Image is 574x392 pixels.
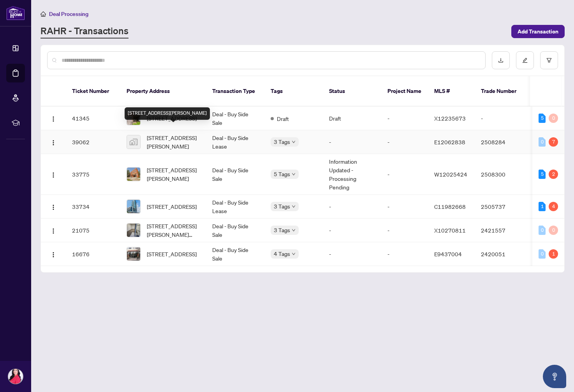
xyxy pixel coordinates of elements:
[549,226,558,235] div: 0
[543,365,566,388] button: Open asap
[277,114,289,123] span: Draft
[549,170,558,179] div: 2
[539,202,546,211] div: 1
[323,242,381,266] td: -
[539,226,546,235] div: 0
[323,219,381,242] td: -
[292,140,296,144] span: down
[549,137,558,147] div: 7
[120,76,206,107] th: Property Address
[274,202,290,211] span: 3 Tags
[206,195,264,219] td: Deal - Buy Side Lease
[292,172,296,176] span: down
[50,204,56,210] img: Logo
[66,76,120,107] th: Ticket Number
[292,228,296,232] span: down
[50,116,56,122] img: Logo
[206,242,264,266] td: Deal - Buy Side Sale
[127,247,140,261] img: thumbnail-img
[381,219,428,242] td: -
[434,203,466,210] span: C11982668
[66,242,120,266] td: 16676
[381,107,428,130] td: -
[125,107,210,120] div: [STREET_ADDRESS][PERSON_NAME]
[323,154,381,195] td: Information Updated - Processing Pending
[147,166,200,183] span: [STREET_ADDRESS][PERSON_NAME]
[47,112,60,124] button: Logo
[206,130,264,154] td: Deal - Buy Side Lease
[292,205,296,208] span: down
[546,58,552,63] span: filter
[539,137,546,147] div: 0
[381,130,428,154] td: -
[434,115,466,122] span: X12235673
[8,369,23,384] img: Profile Icon
[498,58,504,63] span: download
[40,24,129,38] a: RAHR - Transactions
[147,202,197,211] span: [STREET_ADDRESS]
[475,242,529,266] td: 2420051
[127,200,140,213] img: thumbnail-img
[292,252,296,256] span: down
[516,51,534,69] button: edit
[50,252,56,258] img: Logo
[428,76,475,107] th: MLS #
[539,249,546,259] div: 0
[206,107,264,130] td: Deal - Buy Side Sale
[47,168,60,180] button: Logo
[50,140,56,146] img: Logo
[274,170,290,178] span: 5 Tags
[66,154,120,195] td: 33775
[381,154,428,195] td: -
[274,137,290,146] span: 3 Tags
[434,250,462,257] span: E9437004
[47,136,60,148] button: Logo
[147,250,197,258] span: [STREET_ADDRESS]
[66,195,120,219] td: 33734
[475,195,529,219] td: 2505737
[434,227,466,234] span: X10270811
[147,133,200,150] span: [STREET_ADDRESS][PERSON_NAME]
[549,249,558,259] div: 1
[47,200,60,213] button: Logo
[50,228,56,234] img: Logo
[475,130,529,154] td: 2508284
[522,58,528,63] span: edit
[381,76,428,107] th: Project Name
[323,107,381,130] td: Draft
[66,130,120,154] td: 39062
[381,242,428,266] td: -
[492,51,510,69] button: download
[323,195,381,219] td: -
[274,249,290,258] span: 4 Tags
[539,114,546,123] div: 5
[381,195,428,219] td: -
[475,154,529,195] td: 2508300
[206,76,264,107] th: Transaction Type
[511,25,565,38] button: Add Transaction
[434,171,467,178] span: W12025424
[147,222,200,239] span: [STREET_ADDRESS][PERSON_NAME][PERSON_NAME]
[540,51,558,69] button: filter
[49,10,88,17] span: Deal Processing
[549,202,558,211] div: 4
[274,226,290,234] span: 3 Tags
[264,76,323,107] th: Tags
[549,114,558,123] div: 0
[206,219,264,242] td: Deal - Buy Side Sale
[40,11,46,17] span: home
[475,219,529,242] td: 2421557
[539,170,546,179] div: 5
[518,25,558,38] span: Add Transaction
[6,6,25,20] img: logo
[206,154,264,195] td: Deal - Buy Side Sale
[47,224,60,236] button: Logo
[323,76,381,107] th: Status
[66,107,120,130] td: 41345
[127,135,140,149] img: thumbnail-img
[434,138,465,145] span: E12062838
[127,224,140,237] img: thumbnail-img
[475,76,529,107] th: Trade Number
[323,130,381,154] td: -
[66,219,120,242] td: 21075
